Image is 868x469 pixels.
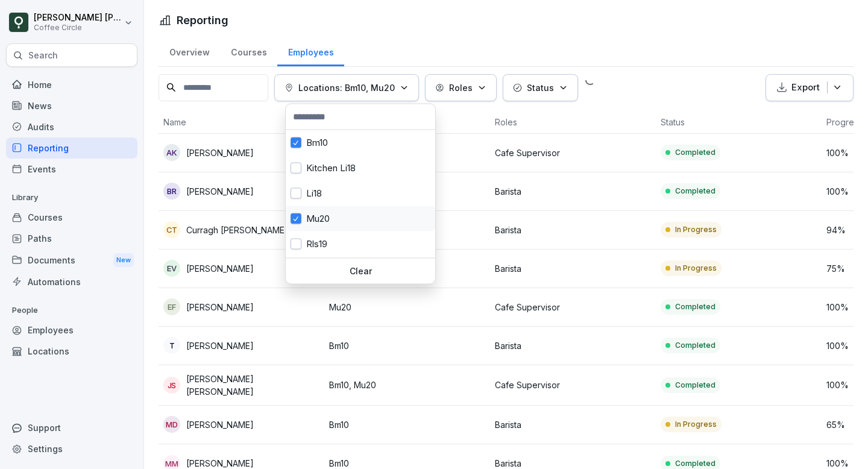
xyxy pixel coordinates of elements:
[286,130,435,156] div: Bm10
[449,81,473,94] p: Roles
[286,206,435,231] div: Mu20
[286,181,435,206] div: Li18
[286,231,435,257] div: Rls19
[527,81,554,94] p: Status
[291,266,430,277] p: Clear
[286,156,435,181] div: Kitchen Li18
[298,81,395,94] p: Locations: Bm10, Mu20
[286,257,435,282] div: Tor49
[791,81,820,95] p: Export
